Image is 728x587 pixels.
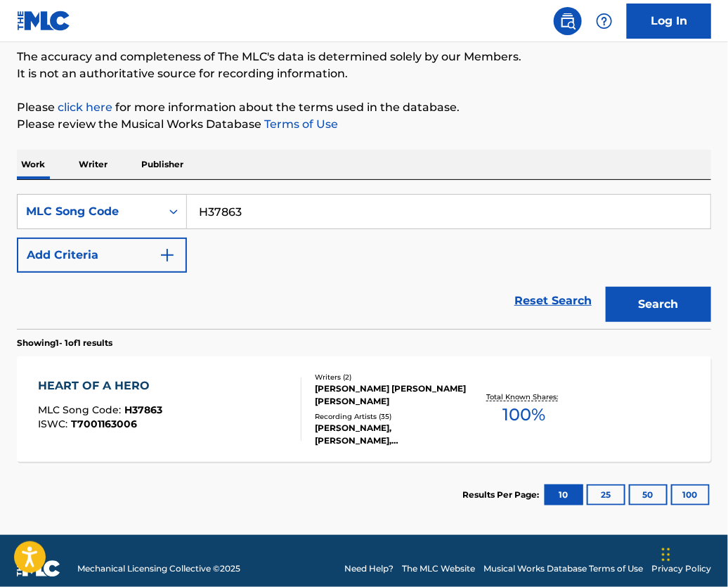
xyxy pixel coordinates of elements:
a: Terms of Use [261,117,338,131]
iframe: Chat Widget [658,520,728,587]
img: search [559,13,576,30]
a: Need Help? [344,562,394,575]
p: Publisher [137,150,188,179]
button: 100 [671,484,710,505]
p: Total Known Shares: [486,392,561,402]
div: MLC Song Code [26,203,152,220]
a: Reset Search [507,285,599,316]
a: Musical Works Database Terms of Use [483,562,643,575]
a: click here [58,101,112,114]
p: Please review the Musical Works Database [17,116,711,133]
button: 50 [629,484,668,505]
img: MLC Logo [17,11,71,31]
button: Search [606,287,711,322]
span: ISWC : [38,418,71,430]
img: help [596,13,613,30]
img: logo [17,560,60,577]
p: The accuracy and completeness of The MLC's data is determined solely by our Members. [17,49,711,65]
a: HEART OF A HEROMLC Song Code:H37863ISWC:T7001163006Writers (2)[PERSON_NAME] [PERSON_NAME] [PERSON... [17,356,711,462]
form: Search Form [17,194,711,329]
span: Mechanical Licensing Collective © 2025 [77,562,240,575]
p: Results Per Page: [462,489,542,501]
div: Writers ( 2 ) [315,372,467,382]
a: The MLC Website [402,562,475,575]
span: T7001163006 [71,418,137,430]
div: Help [590,7,618,35]
button: Add Criteria [17,238,187,273]
p: Writer [74,150,112,179]
p: Work [17,150,49,179]
span: H37863 [124,404,162,416]
span: 100 % [502,402,545,427]
div: [PERSON_NAME] [PERSON_NAME] [PERSON_NAME] [315,382,467,408]
a: Privacy Policy [651,562,711,575]
div: Drag [662,534,670,576]
div: Recording Artists ( 35 ) [315,411,467,422]
a: Public Search [554,7,582,35]
a: Log In [627,4,711,39]
p: Please for more information about the terms used in the database. [17,99,711,116]
button: 10 [545,484,583,505]
img: 9d2ae6d4665cec9f34b9.svg [159,247,176,264]
div: [PERSON_NAME], [PERSON_NAME], [PERSON_NAME], [PERSON_NAME], [PERSON_NAME] [315,422,467,447]
span: MLC Song Code : [38,404,124,416]
div: HEART OF A HERO [38,378,162,394]
p: Showing 1 - 1 of 1 results [17,337,112,349]
p: It is not an authoritative source for recording information. [17,65,711,82]
button: 25 [587,484,625,505]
